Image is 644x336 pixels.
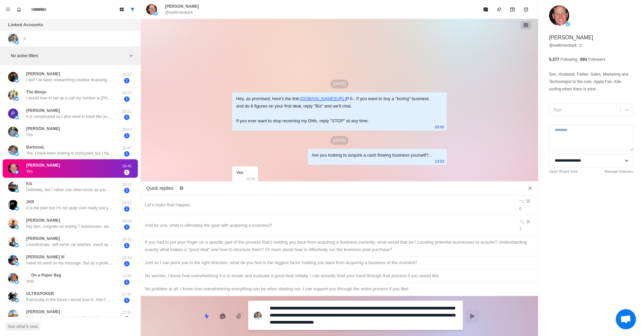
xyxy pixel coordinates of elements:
[124,206,129,212] span: 1
[26,162,60,168] p: [PERSON_NAME]
[8,182,18,192] img: picture
[566,22,570,26] img: picture
[118,200,135,206] p: 19:11
[549,42,582,48] a: @waltrivenbark
[26,144,45,150] p: BarbosaL
[118,292,135,297] p: 17:37
[15,298,19,302] img: picture
[124,280,129,285] span: 1
[580,56,587,62] p: 693
[15,207,19,211] img: picture
[165,9,193,15] p: @waltrivenbark
[15,40,19,44] img: picture
[549,71,633,93] p: Son, Husband, Father, Sales, Marketing and Technologist to the core, Apple Fan, Kite surfing when...
[118,127,135,132] p: 20:07
[15,225,19,229] img: picture
[26,126,60,132] p: [PERSON_NAME]
[26,315,113,321] p: Both in the self development/styling niche one for women and one for men
[26,95,113,101] p: I would love to set up a call my number is [PHONE_NUMBER]. I’m [DEMOGRAPHIC_DATA] and am very ser...
[118,145,135,151] p: 19:47
[124,298,129,303] span: 1
[26,223,113,229] p: hey ben, congrats on buying 7 businesses. awesome to see you taking home over 60k last month in c...
[124,243,129,248] span: 1
[26,89,46,95] p: The Moojo
[8,310,18,320] img: picture
[26,77,113,83] p: I did! I’ve been researching creative financing and looking at different scenarios
[124,96,129,102] span: 1
[124,78,129,83] span: 1
[604,169,633,174] a: Manage Statuses
[118,163,135,169] p: 19:45
[15,133,19,137] img: picture
[118,310,135,316] p: 17:31
[26,254,64,260] p: [PERSON_NAME] lll
[145,285,534,293] div: No problem at all, I know how overwhelming everything can be when starting out. I can support you...
[26,205,113,211] p: It is the plan but I’m not quite sure ready just yet. I appreciate the correspondence.
[26,132,33,138] p: Yes
[15,152,19,156] img: picture
[312,152,432,159] div: Are you looking to acquire a cash flowing business yourself?...
[479,3,492,16] button: Mark as read
[8,22,43,28] p: Linked Accounts
[118,109,135,114] p: 20:12
[300,96,346,101] a: [DOMAIN_NAME][URL]
[525,183,535,194] button: Close quick replies
[15,243,19,247] img: picture
[26,291,54,297] p: ULTRAPOKER
[560,56,578,62] p: Following
[26,272,61,278] p: ❔On a Paper Bag
[26,217,60,223] p: [PERSON_NAME]
[13,4,24,15] button: Notifications
[124,316,129,322] span: 1
[124,133,129,138] span: 1
[549,34,593,42] p: [PERSON_NAME]
[15,262,19,266] img: picture
[492,3,506,16] button: Pin
[118,218,135,224] p: 18:54
[146,4,157,15] img: picture
[8,145,18,155] img: picture
[26,260,113,266] p: never hit send on my message. But as a professional athlete we have rigorous schedules and don't ...
[145,272,534,280] div: No worries, I know how overwhelming it is to locate and evaluate a good deal initially. I can act...
[15,170,19,174] img: picture
[246,175,256,182] p: 19:45
[236,169,243,176] div: Yes
[11,53,127,59] p: No active filters
[145,222,511,229] div: And for you, what is ultimately the goal with acquiring a business?
[154,11,158,15] img: picture
[26,150,113,156] p: Yes. I have been looking in bizbuysell, but I have noticed most won't get back to me. They don't ...
[146,185,173,192] p: Quick replies
[176,183,187,194] button: Edit quick replies
[26,242,113,248] p: Laundromats, self-serve car washes, event spaces, and self-storage facilities type businesses. I'...
[8,163,18,173] img: picture
[118,237,135,242] p: 18:31
[506,3,519,16] button: Archive
[26,108,60,114] p: [PERSON_NAME]
[26,297,113,303] p: Eventually in the future I would love to. Atm I’m currently cashless.
[15,97,19,101] img: picture
[118,90,135,96] p: 20:23
[26,199,34,205] p: JKR
[254,311,262,320] img: picture
[519,218,534,233] div: ⌥ ⌘ 7
[118,273,135,279] p: 17:46
[26,168,33,174] p: Yes
[124,115,129,120] span: 1
[8,109,18,119] img: picture
[549,56,559,62] p: 5,377
[236,95,432,125] div: Hey, as promised, here's the link: P.S.: If you want to buy a "boring" business and do 6 figures ...
[124,188,129,193] span: 1
[3,4,13,15] button: Menu
[330,136,348,145] p: [DATE]
[549,5,569,26] img: picture
[549,169,578,174] a: Open Board View
[8,34,18,44] img: picture
[26,236,60,242] p: [PERSON_NAME]
[26,71,60,77] p: [PERSON_NAME]
[466,309,479,323] button: Send message
[26,309,60,315] p: [PERSON_NAME]
[118,72,135,78] p: 20:57
[435,123,444,131] p: 03:00
[200,309,213,323] button: Quick replies
[5,323,40,331] button: See what's new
